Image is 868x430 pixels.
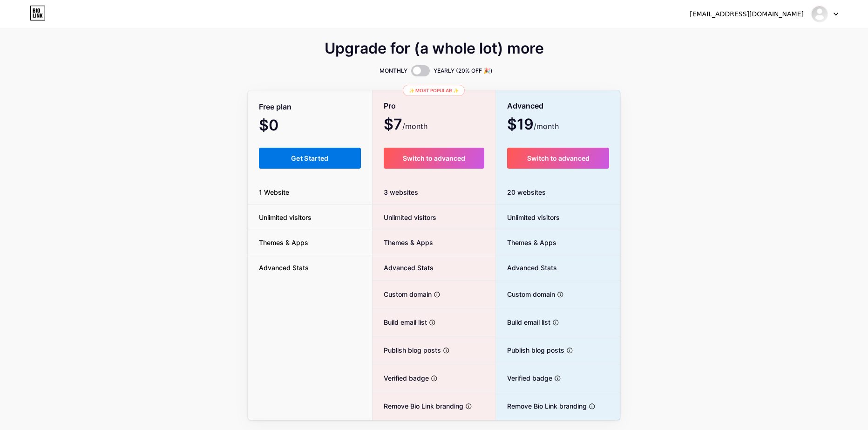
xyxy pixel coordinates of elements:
span: Build email list [496,317,550,327]
span: Advanced Stats [496,263,557,273]
span: Publish blog posts [373,345,441,355]
span: Get Started [291,154,329,162]
span: Advanced Stats [248,263,320,273]
span: Advanced Stats [373,263,434,273]
span: Remove Bio Link branding [373,401,463,411]
span: Verified badge [496,373,552,383]
span: Themes & Apps [496,238,556,247]
span: Unlimited visitors [496,212,560,222]
span: Custom domain [373,289,432,299]
span: Build email list [373,317,427,327]
span: Unlimited visitors [248,212,323,222]
span: Unlimited visitors [373,212,436,222]
span: Switch to advanced [403,154,465,162]
button: Switch to advanced [384,148,485,169]
img: laylayassien [811,5,828,23]
span: 1 Website [248,187,300,197]
div: 20 websites [496,180,620,205]
span: /month [402,121,427,132]
span: Pro [384,98,396,114]
div: 3 websites [373,180,496,205]
button: Get Started [259,148,361,169]
span: /month [534,121,559,132]
span: $19 [507,119,559,132]
span: $0 [259,120,304,133]
span: Advanced [507,98,543,114]
div: [EMAIL_ADDRESS][DOMAIN_NAME] [690,9,804,19]
span: YEARLY (20% OFF 🎉) [434,66,493,75]
span: Publish blog posts [496,345,564,355]
div: ✨ Most popular ✨ [403,85,465,96]
span: Upgrade for (a whole lot) more [325,43,544,54]
span: Free plan [259,99,292,115]
span: Verified badge [373,373,429,383]
span: MONTHLY [380,66,407,75]
span: Switch to advanced [527,154,590,162]
span: Remove Bio Link branding [496,401,587,411]
span: Themes & Apps [373,238,433,247]
span: $7 [384,119,427,132]
button: Switch to advanced [507,148,609,169]
span: Themes & Apps [248,238,319,247]
span: Custom domain [496,289,555,299]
